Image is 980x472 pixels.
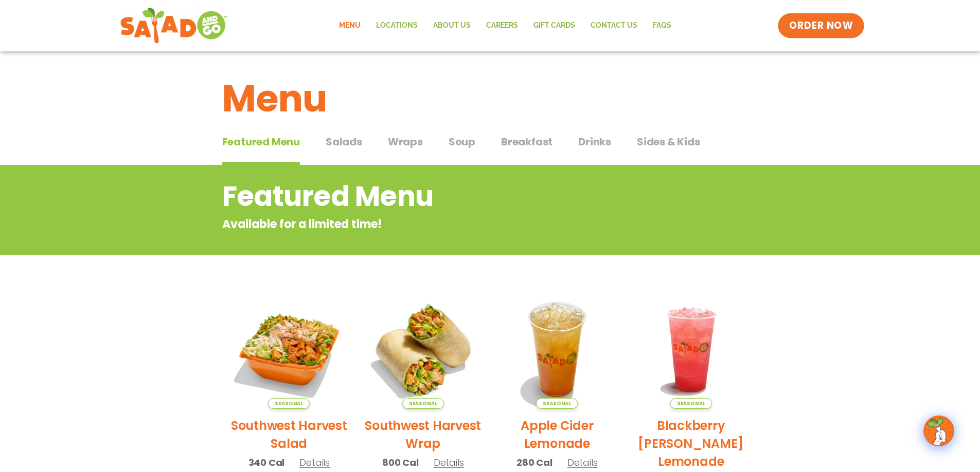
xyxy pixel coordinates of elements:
[230,417,349,452] h2: Southwest Harvest Salad
[299,456,330,469] span: Details
[364,290,483,409] img: Product photo for Southwest Harvest Wrap
[637,134,700,149] span: Sides & Kids
[120,5,228,46] img: new-SAG-logo-768×292
[388,134,423,149] span: Wraps
[670,398,712,409] span: Seasonal
[516,456,553,469] span: 280 Cal
[789,19,853,32] span: ORDER NOW
[501,134,553,149] span: Breakfast
[382,456,419,469] span: 800 Cal
[248,456,285,469] span: 340 Cal
[478,14,526,37] a: Careers
[567,456,598,469] span: Details
[222,134,300,149] span: Featured Menu
[222,71,758,126] h1: Menu
[326,134,362,149] span: Salads
[331,14,679,37] nav: Menu
[498,290,617,409] img: Product photo for Apple Cider Lemonade
[498,417,617,452] h2: Apple Cider Lemonade
[364,417,483,452] h2: Southwest Harvest Wrap
[632,417,751,470] h2: Blackberry [PERSON_NAME] Lemonade
[331,14,368,37] a: Menu
[402,398,444,409] span: Seasonal
[578,134,611,149] span: Drinks
[425,14,478,37] a: About Us
[449,134,475,149] span: Soup
[632,290,751,409] img: Product photo for Blackberry Bramble Lemonade
[268,398,310,409] span: Seasonal
[222,216,675,233] p: Available for a limited time!
[778,13,864,38] a: ORDER NOW
[924,417,953,445] img: wpChatIcon
[645,14,679,37] a: FAQs
[434,456,464,469] span: Details
[222,176,675,217] h2: Featured Menu
[230,290,349,409] img: Product photo for Southwest Harvest Salad
[222,130,758,165] div: Tabbed content
[536,398,578,409] span: Seasonal
[583,14,645,37] a: Contact Us
[526,14,583,37] a: GIFT CARDS
[368,14,425,37] a: Locations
